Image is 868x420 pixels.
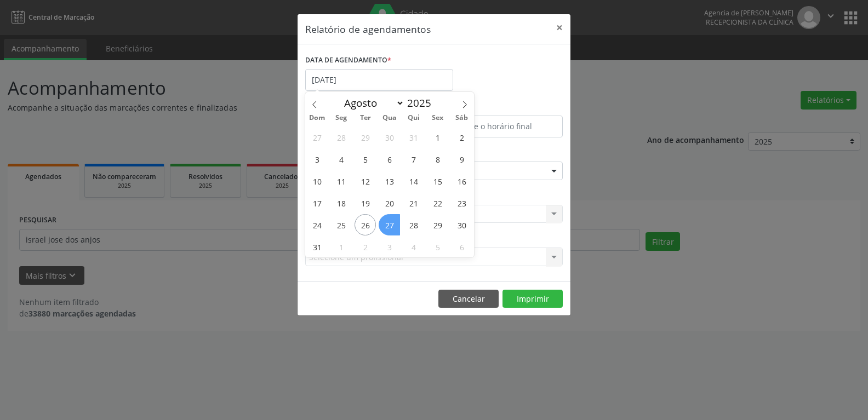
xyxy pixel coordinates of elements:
input: Year [404,96,441,110]
span: Agosto 7, 2025 [403,148,424,170]
label: DATA DE AGENDAMENTO [305,52,391,69]
span: Dom [305,114,329,122]
span: Agosto 12, 2025 [355,170,376,192]
span: Agosto 21, 2025 [403,192,424,214]
span: Agosto 17, 2025 [306,192,328,214]
span: Qui [402,114,426,122]
span: Agosto 1, 2025 [427,126,448,148]
button: Close [549,14,570,41]
span: Agosto 5, 2025 [355,148,376,170]
span: Agosto 6, 2025 [379,148,400,170]
span: Agosto 24, 2025 [306,214,328,235]
span: Agosto 28, 2025 [403,214,424,235]
span: Setembro 3, 2025 [379,236,400,257]
span: Agosto 9, 2025 [451,148,472,170]
span: Sáb [450,114,474,122]
span: Agosto 22, 2025 [427,192,448,214]
span: Agosto 20, 2025 [379,192,400,214]
span: Agosto 23, 2025 [451,192,472,214]
span: Agosto 11, 2025 [330,170,352,192]
select: Month [339,95,404,111]
input: Selecione uma data ou intervalo [305,69,453,91]
span: Setembro 1, 2025 [330,236,352,257]
span: Julho 29, 2025 [355,126,376,148]
span: Setembro 6, 2025 [451,236,472,257]
span: Agosto 13, 2025 [379,170,400,192]
button: Imprimir [502,290,563,308]
span: Agosto 2, 2025 [451,126,472,148]
span: Qua [378,114,402,122]
label: ATÉ [437,99,563,116]
span: Setembro 4, 2025 [403,236,424,257]
span: Julho 31, 2025 [403,126,424,148]
span: Agosto 25, 2025 [330,214,352,235]
button: Cancelar [438,290,499,308]
span: Setembro 2, 2025 [355,236,376,257]
span: Agosto 30, 2025 [451,214,472,235]
span: Agosto 8, 2025 [427,148,448,170]
span: Agosto 26, 2025 [355,214,376,235]
input: Selecione o horário final [437,116,563,137]
span: Agosto 4, 2025 [330,148,352,170]
span: Agosto 10, 2025 [306,170,328,192]
span: Agosto 14, 2025 [403,170,424,192]
span: Agosto 19, 2025 [355,192,376,214]
span: Sex [426,114,450,122]
span: Agosto 29, 2025 [427,214,448,235]
span: Agosto 15, 2025 [427,170,448,192]
span: Agosto 16, 2025 [451,170,472,192]
span: Julho 28, 2025 [330,126,352,148]
span: Agosto 18, 2025 [330,192,352,214]
span: Setembro 5, 2025 [427,236,448,257]
span: Julho 30, 2025 [379,126,400,148]
span: Agosto 3, 2025 [306,148,328,170]
span: Julho 27, 2025 [306,126,328,148]
span: Agosto 27, 2025 [379,214,400,235]
span: Seg [329,114,353,122]
h5: Relatório de agendamentos [305,22,431,36]
span: Ter [353,114,378,122]
span: Agosto 31, 2025 [306,236,328,257]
